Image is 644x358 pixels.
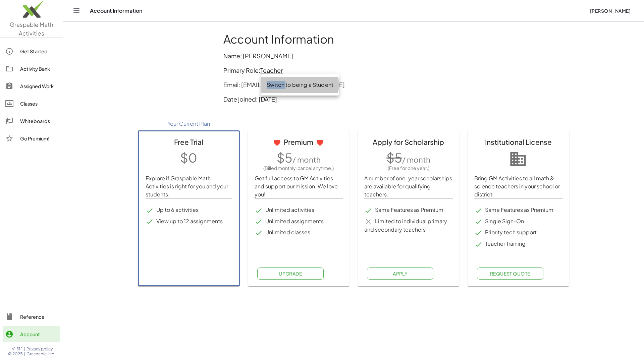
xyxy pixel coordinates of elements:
[24,351,25,357] span: |
[223,33,484,46] h1: Account Information
[260,66,283,74] span: Teacher
[3,43,60,59] a: Get Started
[20,330,57,338] div: Account
[20,100,57,108] div: Classes
[20,82,57,90] div: Assigned Work
[364,217,453,234] li: Limited to individual primary and secondary teachers
[364,174,453,198] p: A number of one-year scholarships are available for qualifying teachers.
[146,206,232,215] li: Up to 6 activities
[3,326,60,342] a: Account
[3,61,60,77] a: Activity Bank
[146,217,232,226] li: View up to 12 assignments
[24,346,25,352] span: |
[223,51,484,60] p: Name: [PERSON_NAME]
[146,137,232,147] div: Free Trial
[8,351,22,357] span: © 2025
[3,78,60,94] a: Assigned Work
[364,206,453,215] li: Same Features as Premium
[20,65,57,73] div: Activity Bank
[20,134,57,142] div: Go Premium!
[490,271,530,277] span: Request Quote
[20,313,57,321] div: Reference
[20,47,57,55] div: Get Started
[364,137,453,147] div: Apply for Scholarship
[584,5,636,17] button: [PERSON_NAME]
[474,174,563,198] p: Bring GM Activities to all math & science teachers in your school or district.
[255,228,343,237] li: Unlimited classes
[223,95,484,104] p: Date joined: [DATE]
[386,150,402,165] span: $5
[20,117,57,125] div: Whiteboards
[3,96,60,112] a: Classes
[477,267,543,280] button: Request Quote
[26,346,55,352] a: Privacy policy
[3,113,60,129] a: Whiteboards
[474,240,563,248] li: Teacher Training
[146,148,232,166] p: $0
[255,174,343,198] p: Get full access to GM Activities and support our mission. We love you!
[12,346,22,352] span: v1.31.1
[3,309,60,325] a: Reference
[146,174,232,198] p: Explore if Graspable Math Activities is right for you and your students.
[71,5,82,16] button: Toggle navigation
[255,148,343,166] p: $5
[474,217,563,226] li: Single Sign-On
[10,21,53,37] span: Graspable Math Activities
[279,271,302,277] span: Upgrade
[393,271,408,277] span: Apply
[292,155,321,164] span: / month
[257,267,324,280] button: Upgrade
[223,66,484,75] p: Primary Role:
[255,137,343,147] div: Premium
[474,206,563,215] li: Same Features as Premium
[402,155,430,164] span: / month
[138,117,240,130] div: Your Current Plan
[255,217,343,226] li: Unlimited assignments
[474,137,563,147] div: Institutional License
[26,351,55,357] span: Graspable, Inc.
[474,228,563,237] li: Priority tech support
[367,267,433,280] button: Apply
[267,81,333,89] div: Switch to being a Student
[590,8,631,14] span: [PERSON_NAME]
[223,80,484,89] p: Email: [EMAIL_ADDRESS][DOMAIN_NAME]
[255,206,343,215] li: Unlimited activities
